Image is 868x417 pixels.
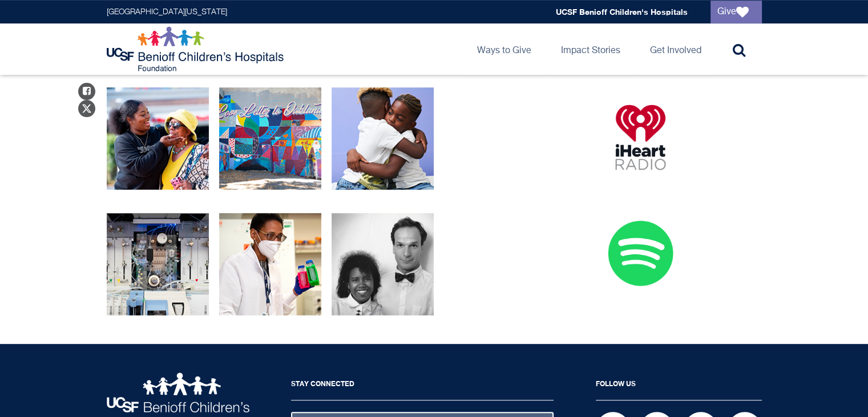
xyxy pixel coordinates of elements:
[219,212,321,315] a: Episode 5
[468,23,540,75] a: Ways to Give
[710,1,762,23] a: Give
[107,8,227,16] a: [GEOGRAPHIC_DATA][US_STATE]
[556,7,688,17] a: UCSF Benioff Children's Hospitals
[596,372,762,400] h2: Follow Us
[219,87,321,190] a: Episode 2
[552,23,629,75] a: Impact Stories
[291,372,554,400] h2: Stay Connected
[107,212,209,315] a: Episode 4
[107,26,286,72] img: Logo for UCSF Benioff Children's Hospitals Foundation
[608,162,673,173] a: iHeartRadio
[608,105,673,170] img: iheartRadio
[107,87,209,190] a: Episode 1
[608,278,673,288] a: Spotify
[608,220,673,286] img: Spotify
[641,23,710,75] a: Get Involved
